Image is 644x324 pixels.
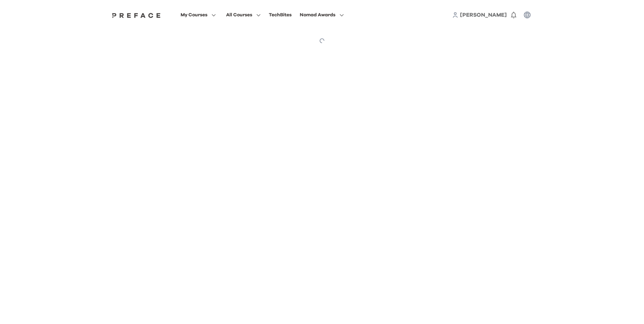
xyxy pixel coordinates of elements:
[224,11,263,19] button: All Courses
[110,13,163,18] img: Preface Logo
[110,12,163,18] a: Preface Logo
[300,11,335,19] span: Nomad Awards
[179,11,218,19] button: My Courses
[269,11,292,19] div: TechBites
[460,11,507,19] a: [PERSON_NAME]
[226,11,252,19] span: All Courses
[460,12,507,18] span: [PERSON_NAME]
[298,11,346,19] button: Nomad Awards
[181,11,207,19] span: My Courses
